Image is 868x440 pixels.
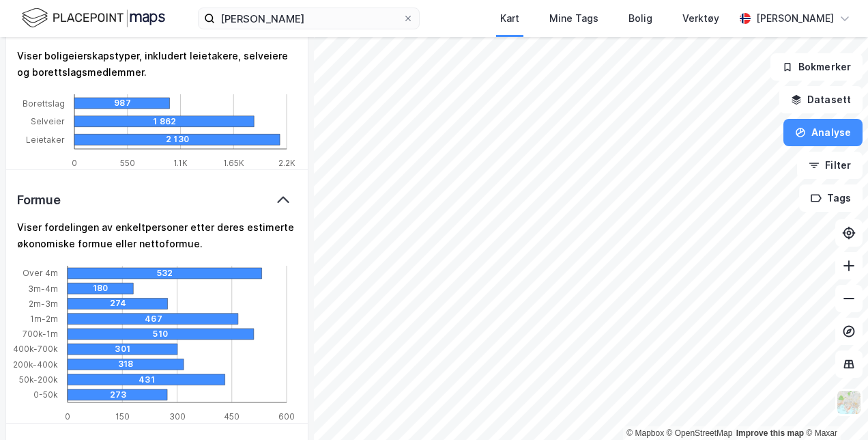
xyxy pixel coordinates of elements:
[157,268,351,279] div: 532
[118,359,234,370] div: 318
[278,157,295,167] tspan: 2.2K
[223,157,244,167] tspan: 1.65K
[166,134,371,145] div: 2 130
[13,344,58,354] tspan: 400k-700k
[153,115,332,126] div: 1 862
[28,283,58,293] tspan: 3m-4m
[115,411,130,421] tspan: 150
[33,389,58,400] tspan: 0-50k
[549,10,598,27] div: Mine Tags
[500,10,519,27] div: Kart
[770,53,863,81] button: Bokmerker
[224,411,240,421] tspan: 450
[628,10,652,27] div: Bolig
[799,184,863,212] button: Tags
[110,389,209,400] div: 273
[29,298,58,308] tspan: 2m-3m
[26,135,65,145] tspan: Leietaker
[783,119,863,146] button: Analyse
[779,86,863,113] button: Datasett
[30,314,58,324] tspan: 1m-2m
[13,359,58,369] tspan: 200k-400k
[110,298,210,309] div: 274
[145,313,315,324] div: 467
[800,374,868,440] iframe: Chat Widget
[215,8,403,29] input: Søk på adresse, matrikkel, gårdeiere, leietakere eller personer
[114,98,209,109] div: 987
[800,374,868,440] div: Kontrollprogram for chat
[31,116,65,126] tspan: Selveier
[65,411,70,421] tspan: 0
[797,152,863,179] button: Filter
[23,98,65,108] tspan: Borettslag
[153,328,339,339] div: 510
[139,374,296,385] div: 431
[667,428,733,438] a: OpenStreetMap
[22,6,165,30] img: logo.f888ab2527a4732fd821a326f86c7f29.svg
[115,344,225,355] div: 301
[23,329,58,339] tspan: 700k-1m
[278,411,295,421] tspan: 600
[23,268,58,278] tspan: Over 4m
[626,428,664,438] a: Mapbox
[756,10,834,27] div: [PERSON_NAME]
[173,157,188,167] tspan: 1.1K
[93,283,158,294] div: 180
[17,48,297,81] div: Viser boligeierskapstyper, inkludert leietakere, selveiere og borettslagsmedlemmer.
[120,157,135,167] tspan: 550
[17,192,61,208] div: Formue
[17,219,297,252] div: Viser fordelingen av enkeltpersoner etter deres estimerte økonomiske formue eller nettoformue.
[72,157,77,167] tspan: 0
[682,10,719,27] div: Verktøy
[19,374,58,384] tspan: 50k-200k
[169,411,186,421] tspan: 300
[736,428,804,438] a: Improve this map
